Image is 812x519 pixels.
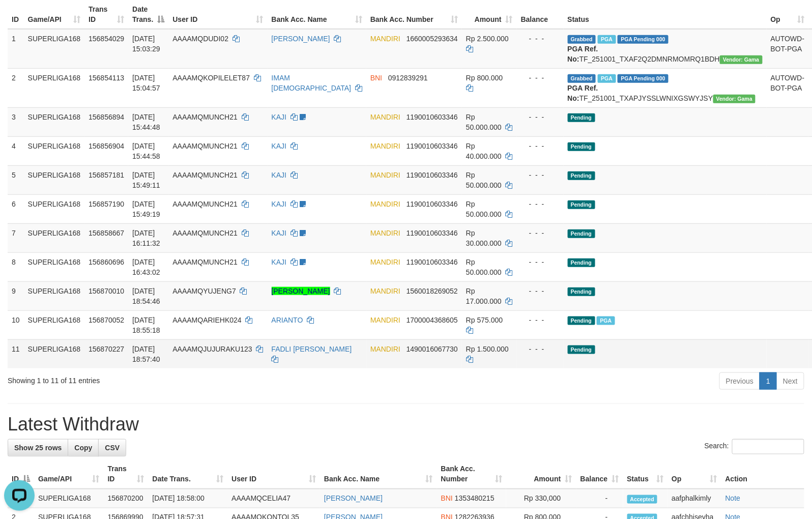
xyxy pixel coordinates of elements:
[320,460,437,489] th: Bank Acc. Name: activate to sort column ascending
[132,229,160,247] span: [DATE] 16:11:32
[24,107,85,136] td: SUPERLIGA168
[89,113,124,121] span: 156856894
[568,229,595,238] span: Pending
[568,200,595,209] span: Pending
[767,68,809,107] td: AUTOWD-BOT-PGA
[4,4,35,35] button: Open LiveChat chat widget
[388,74,428,82] span: Copy 0912839291 to clipboard
[466,258,502,276] span: Rp 50.000.000
[466,171,502,189] span: Rp 50.000.000
[521,228,560,238] div: - - -
[668,460,721,489] th: Op: activate to sort column ascending
[272,200,287,208] a: KAJI
[521,112,560,122] div: - - -
[89,316,124,324] span: 156870052
[564,29,767,69] td: TF_251001_TXAF2Q2DMNRMOMRQ1BDH
[466,229,502,247] span: Rp 30.000.000
[466,142,502,160] span: Rp 40.000.000
[466,316,503,324] span: Rp 575.000
[576,460,623,489] th: Balance: activate to sort column ascending
[105,444,120,452] span: CSV
[172,171,238,179] span: AAAAMQMUNCH21
[407,345,458,353] span: Copy 1490016067730 to clipboard
[719,372,760,390] a: Previous
[74,444,92,452] span: Copy
[568,113,595,122] span: Pending
[407,316,458,324] span: Copy 1700004368605 to clipboard
[172,316,241,324] span: AAAAMQARIEHK024
[24,136,85,165] td: SUPERLIGA168
[568,345,595,354] span: Pending
[521,73,560,83] div: - - -
[89,200,124,208] span: 156857190
[8,136,24,165] td: 4
[521,286,560,296] div: - - -
[568,171,595,180] span: Pending
[8,223,24,252] td: 7
[598,74,616,83] span: Marked by aafchhiseyha
[8,281,24,310] td: 9
[370,74,382,82] span: BNI
[8,414,804,435] h1: Latest Withdraw
[172,200,238,208] span: AAAAMQMUNCH21
[132,287,160,305] span: [DATE] 18:54:46
[407,287,458,295] span: Copy 1560018269052 to clipboard
[597,316,615,325] span: Marked by aafsoycanthlai
[721,460,804,489] th: Action
[132,142,160,160] span: [DATE] 15:44:58
[521,199,560,209] div: - - -
[598,35,616,44] span: Marked by aafsoycanthlai
[148,460,227,489] th: Date Trans.: activate to sort column ascending
[466,113,502,131] span: Rp 50.000.000
[172,229,238,237] span: AAAAMQMUNCH21
[132,35,160,53] span: [DATE] 15:03:29
[623,460,668,489] th: Status: activate to sort column ascending
[576,489,623,508] td: -
[89,287,124,295] span: 156870010
[713,95,756,103] span: Vendor URL: https://trx31.1velocity.biz
[521,344,560,354] div: - - -
[568,74,596,83] span: Grabbed
[8,68,24,107] td: 2
[272,35,330,43] a: [PERSON_NAME]
[506,489,576,508] td: Rp 330,000
[370,258,400,266] span: MANDIRI
[172,74,250,82] span: AAAAMQKOPILELET87
[89,345,124,353] span: 156870227
[568,316,595,325] span: Pending
[618,35,669,44] span: PGA Pending
[68,439,99,456] a: Copy
[132,171,160,189] span: [DATE] 15:49:11
[8,439,68,456] a: Show 25 rows
[568,35,596,44] span: Grabbed
[24,223,85,252] td: SUPERLIGA168
[466,345,509,353] span: Rp 1.500.000
[172,113,238,121] span: AAAAMQMUNCH21
[441,495,453,503] span: BNI
[24,252,85,281] td: SUPERLIGA168
[24,29,85,69] td: SUPERLIGA168
[720,55,763,64] span: Vendor URL: https://trx31.1velocity.biz
[370,229,400,237] span: MANDIRI
[568,45,598,63] b: PGA Ref. No:
[8,339,24,368] td: 11
[272,74,352,92] a: IMAM [DEMOGRAPHIC_DATA]
[8,310,24,339] td: 10
[568,258,595,267] span: Pending
[521,170,560,180] div: - - -
[89,258,124,266] span: 156860696
[370,142,400,150] span: MANDIRI
[8,371,331,386] div: Showing 1 to 11 of 11 entries
[89,229,124,237] span: 156858667
[172,345,252,353] span: AAAAMQJUJURAKU123
[89,74,124,82] span: 156854113
[24,310,85,339] td: SUPERLIGA168
[8,194,24,223] td: 6
[466,35,509,43] span: Rp 2.500.000
[272,113,287,121] a: KAJI
[172,142,238,150] span: AAAAMQMUNCH21
[407,113,458,121] span: Copy 1190010603346 to clipboard
[568,84,598,102] b: PGA Ref. No:
[705,439,804,454] label: Search:
[407,35,458,43] span: Copy 1660005293634 to clipboard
